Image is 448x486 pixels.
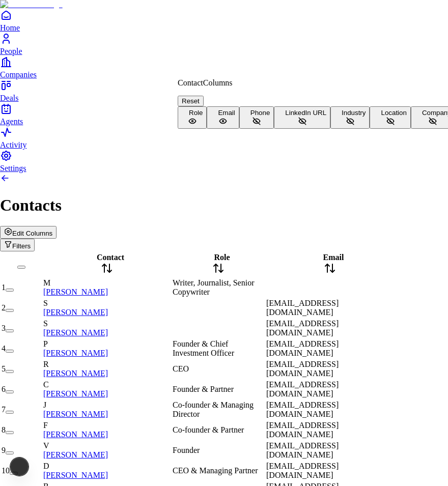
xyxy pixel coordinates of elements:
span: Email [218,109,235,117]
span: LinkedIn URL [285,109,326,117]
span: Phone [250,109,270,117]
button: Industry [330,106,370,129]
button: LinkedIn URL [274,106,330,129]
span: Industry [342,109,366,117]
button: Email [207,106,239,129]
button: Location [370,106,410,129]
button: Reset [178,96,204,106]
span: Role [189,109,203,117]
span: Location [381,109,406,117]
button: Phone [239,106,274,129]
button: Role [178,106,207,129]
